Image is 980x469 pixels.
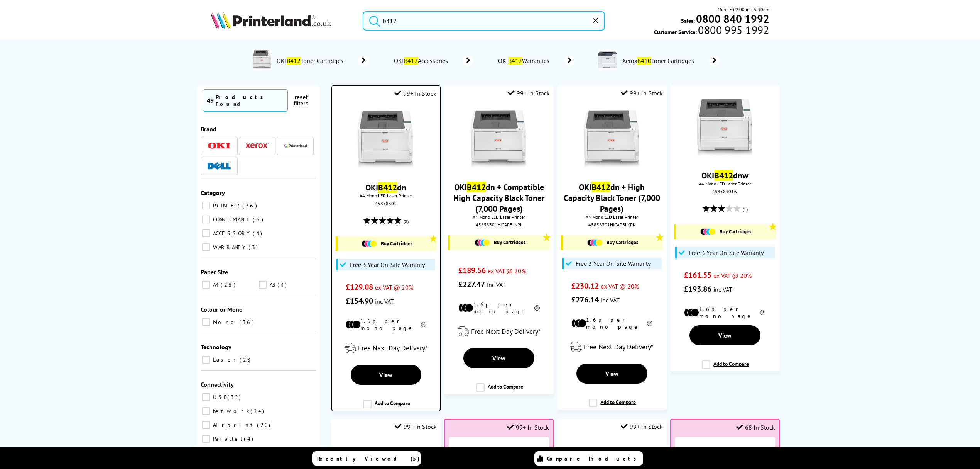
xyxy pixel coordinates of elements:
[357,111,415,169] img: oki-b412dn-front-small.jpg
[221,281,237,288] span: 26
[239,319,256,326] span: 36
[621,50,720,71] a: XeroxB410Toner Cartridges
[268,281,277,288] span: A3
[696,12,769,26] b: 0800 840 1992
[720,228,751,235] span: Buy Cartridges
[201,125,216,133] span: Brand
[275,57,346,65] span: OKI Toner Cartridges
[201,189,225,197] span: Category
[561,336,662,358] div: modal_delivery
[211,319,238,326] span: Mono
[497,55,575,66] a: OKIB412Warranties
[621,423,663,430] div: 99+ In Stock
[202,356,210,364] input: Laser 28
[201,306,243,313] span: Colour or Mono
[605,370,618,377] span: View
[713,272,752,279] span: ex VAT @ 20%
[253,216,265,223] span: 6
[475,239,490,246] img: Cartridges
[476,383,523,398] label: Add to Compare
[211,216,252,223] span: CONSUMABLE
[718,6,769,13] span: Mon - Fri 9:00am - 5:30pm
[202,216,210,223] input: CONSUMABLE 6
[378,182,397,193] mark: B412
[563,222,661,228] div: 45858301HICAPBLKPK
[338,201,434,206] div: 45858301
[202,281,210,289] input: A4 26
[317,455,420,462] span: Recently Viewed (5)
[564,182,660,214] a: OKIB412dn + High Capacity Black Toner (7,000 Pages)
[201,381,234,388] span: Connectivity
[458,301,540,315] li: 1.6p per mono page
[689,325,760,345] a: View
[216,93,284,107] div: Products Found
[467,182,486,192] mark: B412
[587,239,603,246] img: Cartridges
[584,342,653,351] span: Free Next Day Delivery*
[341,240,433,247] a: Buy Cartridges
[275,50,369,71] a: OKIB412Toner Cartridges
[202,393,210,401] input: USB 32
[458,279,485,289] span: £227.47
[598,50,617,70] img: Xerox-B410-DeptImage.jpg
[689,249,764,257] span: Free 3 Year On-Site Warranty
[379,371,392,379] span: View
[202,243,210,251] input: WARRANTY 3
[211,421,256,428] span: Airprint
[681,17,695,24] span: Sales:
[211,12,331,29] img: Printerland Logo
[336,193,436,199] span: A4 Mono LED Laser Printer
[547,455,640,462] span: Compare Products
[211,244,248,251] span: WARRANTY
[375,297,394,305] span: inc VAT
[201,343,231,351] span: Technology
[508,57,522,65] mark: B412
[571,281,599,291] span: £230.12
[713,285,732,293] span: inc VAT
[695,15,769,22] a: 0800 840 1992
[497,57,553,65] span: OKI Warranties
[718,331,732,339] span: View
[202,229,210,237] input: ACCESSORY 4
[363,11,605,31] input: S
[201,268,228,276] span: Paper Size
[346,296,373,306] span: £154.90
[701,170,749,181] a: OKIB412dnw
[202,435,210,443] input: Parallel 4
[601,282,639,290] span: ex VAT @ 20%
[252,50,272,70] img: OKI-B412dn-conspage.jpg
[463,348,534,368] a: View
[684,284,711,294] span: £193.86
[202,202,210,209] input: PRINTER 36
[257,421,272,428] span: 20
[696,99,754,157] img: oki-b412dn-front-small.jpg
[448,321,549,342] div: modal_delivery
[743,202,748,217] span: (1)
[571,316,653,330] li: 1.6p per mono page
[488,267,526,275] span: ex VAT @ 20%
[576,260,651,267] span: Free 3 Year On-Site Warranty
[253,230,264,237] span: 4
[492,354,505,362] span: View
[365,182,406,193] a: OKIB412dn
[395,423,437,430] div: 99+ In Stock
[674,181,776,187] span: A4 Mono LED Laser Printer
[211,202,242,209] span: PRINTER
[508,89,550,97] div: 99+ In Stock
[375,284,413,291] span: ex VAT @ 20%
[240,356,253,363] span: 28
[571,295,599,305] span: £276.14
[454,239,546,246] a: Buy Cartridges
[601,296,620,304] span: inc VAT
[246,143,269,148] img: Xerox
[248,244,260,251] span: 3
[448,214,549,220] span: A4 Mono LED Laser Printer
[470,110,528,168] img: oki-b412dn-front-small1.jpg
[207,97,214,104] span: 49
[211,356,239,363] span: Laser
[346,318,426,331] li: 1.6p per mono page
[211,281,220,288] span: A4
[458,265,486,275] span: £189.56
[277,281,289,288] span: 4
[607,239,638,246] span: Buy Cartridges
